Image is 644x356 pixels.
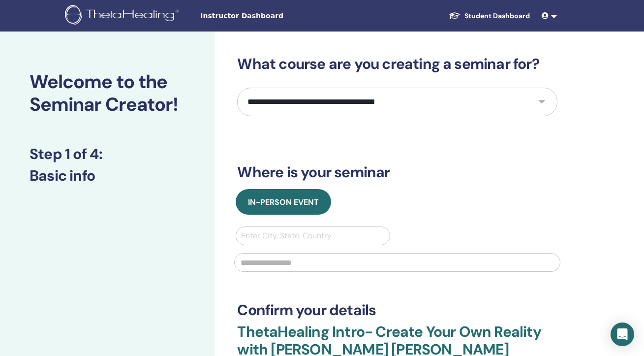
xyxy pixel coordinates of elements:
a: Student Dashboard [441,7,538,25]
h3: Where is your seminar [237,163,557,181]
span: Instructor Dashboard [200,11,348,21]
img: logo.png [65,5,183,27]
img: graduation-cap-white.svg [449,11,460,20]
button: In-Person Event [236,189,331,215]
h3: Basic info [30,167,185,185]
h2: Welcome to the Seminar Creator! [30,71,185,116]
h3: What course are you creating a seminar for? [237,55,557,73]
h3: Confirm your details [237,301,557,319]
h3: Step 1 of 4 : [30,145,185,163]
div: Open Intercom Messenger [611,323,634,346]
span: In-Person Event [248,197,319,207]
